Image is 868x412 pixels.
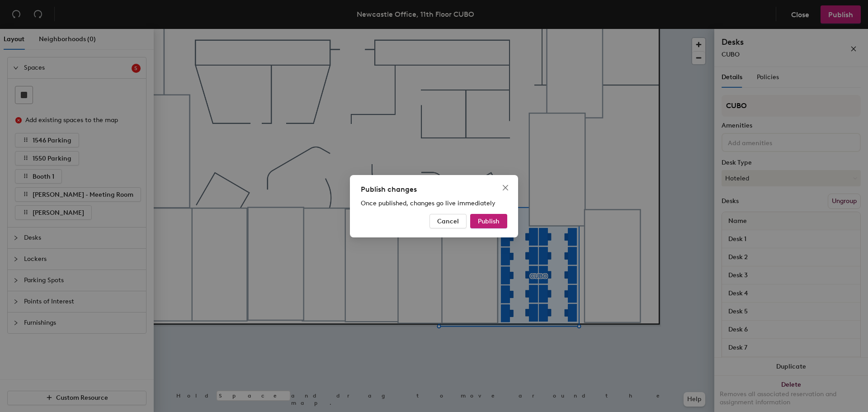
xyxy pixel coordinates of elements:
span: close [502,184,509,191]
div: Publish changes [361,184,507,195]
span: Close [498,184,513,191]
button: Close [498,180,513,195]
button: Publish [470,214,507,228]
span: Once published, changes go live immediately [361,199,495,207]
button: Cancel [429,214,467,228]
span: Publish [478,217,500,225]
span: Cancel [437,217,459,225]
